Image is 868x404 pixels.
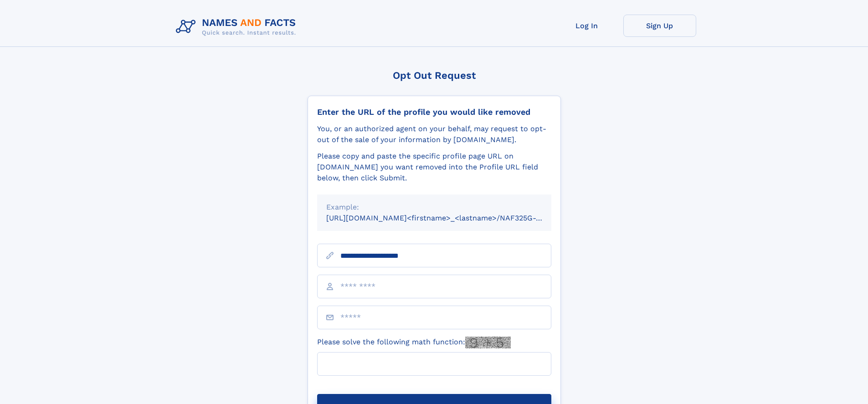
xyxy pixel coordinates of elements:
div: You, or an authorized agent on your behalf, may request to opt-out of the sale of your informatio... [317,123,551,145]
a: Log In [550,15,623,37]
img: Logo Names and Facts [172,15,303,39]
div: Enter the URL of the profile you would like removed [317,107,551,117]
div: Example: [326,202,542,213]
div: Please copy and paste the specific profile page URL on [DOMAIN_NAME] you want removed into the Pr... [317,151,551,184]
label: Please solve the following math function: [317,337,511,348]
a: Sign Up [623,15,696,37]
small: [URL][DOMAIN_NAME]<firstname>_<lastname>/NAF325G-xxxxxxxx [326,214,569,222]
div: Opt Out Request [308,70,561,81]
